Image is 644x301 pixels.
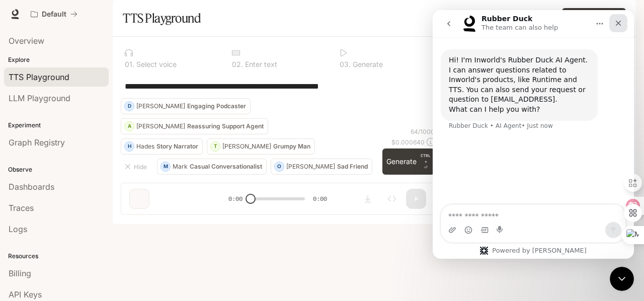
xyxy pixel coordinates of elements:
[211,138,220,155] div: T
[125,61,134,68] p: 0 1 .
[173,164,188,170] p: Mark
[286,164,335,170] p: [PERSON_NAME]
[121,98,251,114] button: D[PERSON_NAME]Engaging Podcaster
[121,138,203,155] button: HHadesStory Narrator
[123,8,201,28] h1: TTS Playground
[26,4,82,24] button: All workspaces
[207,138,315,155] button: T[PERSON_NAME]Grumpy Man
[136,123,185,129] p: [PERSON_NAME]
[351,61,383,68] p: Generate
[520,8,554,28] a: Docs
[136,143,154,149] p: Hades
[125,138,134,155] div: H
[271,159,372,175] button: O[PERSON_NAME]Sad Friend
[134,61,177,68] p: Select voice
[337,164,368,170] p: Sad Friend
[433,10,634,259] iframe: Intercom live chat
[421,153,431,171] p: ⏎
[121,159,153,175] button: Hide
[273,143,310,149] p: Grumpy Man
[125,118,134,134] div: A
[222,143,271,149] p: [PERSON_NAME]
[190,164,262,170] p: Casual Conversationalist
[187,103,246,109] p: Engaging Podcaster
[610,267,634,291] iframe: Intercom live chat
[411,127,435,136] p: 64 / 1000
[232,61,243,68] p: 0 2 .
[421,153,431,165] p: CTRL +
[187,123,264,129] p: Reassuring Support Agent
[42,10,66,19] p: Default
[243,61,277,68] p: Enter text
[125,98,134,114] div: D
[156,143,198,149] p: Story Narrator
[161,159,170,175] div: M
[157,159,267,175] button: MMarkCasual Conversationalist
[562,8,626,28] button: Clone Voice
[121,118,268,134] button: A[PERSON_NAME]Reassuring Support Agent
[382,148,435,175] button: GenerateCTRL +⏎
[340,61,351,68] p: 0 3 .
[136,103,185,109] p: [PERSON_NAME]
[275,159,284,175] div: O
